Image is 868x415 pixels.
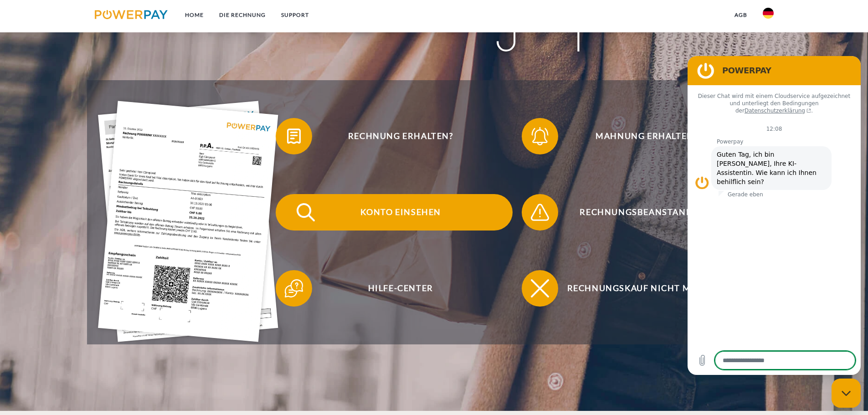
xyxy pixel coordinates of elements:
[522,194,759,231] button: Rechnungsbeanstandung
[727,7,755,23] a: agb
[832,379,861,408] iframe: Schaltfläche zum Öffnen des Messaging-Fensters; Konversation läuft
[276,270,513,307] button: Hilfe-Center
[289,118,512,154] span: Rechnung erhalten?
[177,7,211,23] a: Home
[522,118,759,154] button: Mahnung erhalten?
[529,277,551,300] img: qb_close.svg
[98,101,278,342] img: single_invoice_powerpay_de.jpg
[535,270,758,307] span: Rechnungskauf nicht möglich
[763,8,774,19] img: de
[276,194,513,231] button: Konto einsehen
[688,56,861,375] iframe: Messaging-Fenster
[522,270,759,307] button: Rechnungskauf nicht möglich
[529,125,551,148] img: qb_bell.svg
[294,201,317,224] img: qb_search.svg
[289,270,512,307] span: Hilfe-Center
[211,7,273,23] a: DIE RECHNUNG
[273,7,317,23] a: SUPPORT
[529,201,551,224] img: qb_warning.svg
[535,118,758,154] span: Mahnung erhalten?
[282,125,305,148] img: qb_bill.svg
[95,10,168,19] img: logo-powerpay.svg
[282,277,305,300] img: qb_help.svg
[289,194,512,231] span: Konto einsehen
[276,118,513,154] button: Rechnung erhalten?
[535,194,758,231] span: Rechnungsbeanstandung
